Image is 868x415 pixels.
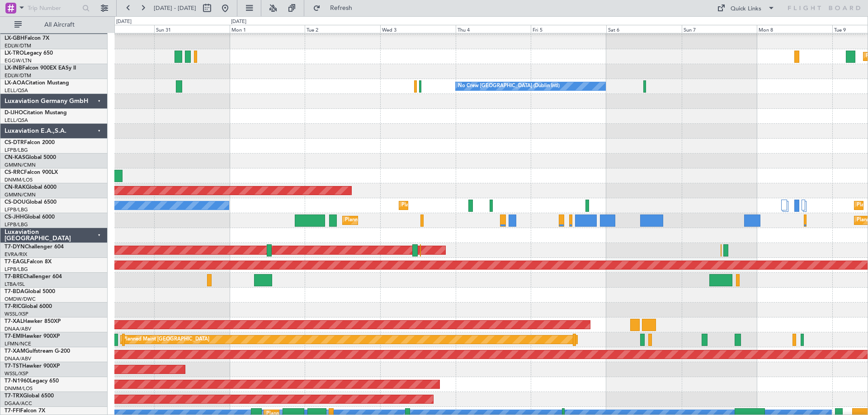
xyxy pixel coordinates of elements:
[5,274,23,280] span: T7-BRE
[5,334,22,339] span: T7-EMI
[5,36,24,41] span: LX-GBH
[5,110,23,116] span: D-IJHO
[322,5,360,11] span: Refresh
[5,155,56,160] a: CN-KASGlobal 5000
[305,25,380,33] div: Tue 2
[5,214,24,220] span: CS-JHH
[5,304,52,309] a: T7-RICGlobal 6000
[345,214,487,227] div: Planned Maint [GEOGRAPHIC_DATA] ([GEOGRAPHIC_DATA])
[5,385,33,392] a: DNMM/LOS
[712,1,779,15] button: Quick Links
[5,51,53,56] a: LX-TROLegacy 650
[5,378,59,384] a: T7-N1960Legacy 650
[79,25,155,33] div: Sat 30
[5,65,22,71] span: LX-INB
[5,185,26,190] span: CN-RAK
[5,80,69,86] a: LX-AOACitation Mustang
[5,340,31,347] a: LFMN/NCE
[116,18,132,26] div: [DATE]
[5,378,30,384] span: T7-N1960
[5,355,31,362] a: DNAA/ABV
[5,364,22,369] span: T7-TST
[5,393,54,399] a: T7-TRXGlobal 6500
[606,25,682,33] div: Sat 6
[5,65,76,71] a: LX-INBFalcon 900EX EASy II
[5,140,55,145] a: CS-DTRFalcon 2000
[5,117,28,124] a: LELL/QSA
[5,80,25,86] span: LX-AOA
[5,170,58,175] a: CS-RRCFalcon 900LX
[5,326,31,332] a: DNAA/ABV
[5,289,55,294] a: T7-BDAGlobal 5000
[5,72,31,79] a: EDLW/DTM
[5,259,27,265] span: T7-EAGL
[5,110,67,116] a: D-IJHOCitation Mustang
[5,200,26,205] span: CS-DOU
[5,42,31,49] a: EDLW/DTM
[5,244,25,250] span: T7-DYN
[230,25,305,33] div: Mon 1
[5,36,49,41] a: LX-GBHFalcon 7X
[5,408,20,414] span: T7-FFI
[5,304,21,309] span: T7-RIC
[231,18,246,26] div: [DATE]
[5,319,61,324] a: T7-XALHawker 850XP
[5,289,24,294] span: T7-BDA
[380,25,456,33] div: Wed 3
[10,18,98,32] button: All Aircraft
[5,266,28,273] a: LFPB/LBG
[531,25,606,33] div: Fri 5
[5,221,28,228] a: LFPB/LBG
[24,22,95,28] span: All Aircraft
[309,1,363,15] button: Refresh
[5,349,25,354] span: T7-XAM
[401,199,544,212] div: Planned Maint [GEOGRAPHIC_DATA] ([GEOGRAPHIC_DATA])
[5,319,23,324] span: T7-XAL
[5,214,55,220] a: CS-JHHGlobal 6000
[5,191,36,198] a: GMMN/CMN
[5,140,24,145] span: CS-DTR
[5,349,70,354] a: T7-XAMGulfstream G-200
[5,170,24,175] span: CS-RRC
[5,206,28,213] a: LFPB/LBG
[458,79,560,93] div: No Crew [GEOGRAPHIC_DATA] (Dublin Intl)
[456,25,531,33] div: Thu 4
[5,334,60,339] a: T7-EMIHawker 900XP
[5,274,62,280] a: T7-BREChallenger 604
[5,281,25,288] a: LTBA/ISL
[5,57,32,64] a: EGGW/LTN
[5,244,64,250] a: T7-DYNChallenger 604
[5,162,36,168] a: GMMN/CMN
[5,370,28,377] a: WSSL/XSP
[5,251,27,258] a: EVRA/RIX
[731,5,761,14] div: Quick Links
[28,1,80,15] input: Trip Number
[5,393,23,399] span: T7-TRX
[5,259,52,265] a: T7-EAGLFalcon 8X
[5,185,57,190] a: CN-RAKGlobal 6000
[5,296,36,303] a: OMDW/DWC
[757,25,832,33] div: Mon 8
[5,51,24,56] span: LX-TRO
[5,364,60,369] a: T7-TSTHawker 900XP
[682,25,757,33] div: Sun 7
[154,4,196,12] span: [DATE] - [DATE]
[5,177,33,183] a: DNMM/LOS
[5,408,45,414] a: T7-FFIFalcon 7X
[5,147,28,154] a: LFPB/LBG
[5,400,32,407] a: DGAA/ACC
[5,155,25,160] span: CN-KAS
[154,25,230,33] div: Sun 31
[5,311,28,317] a: WSSL/XSP
[5,200,57,205] a: CS-DOUGlobal 6500
[123,333,209,346] div: Planned Maint [GEOGRAPHIC_DATA]
[5,87,28,94] a: LELL/QSA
